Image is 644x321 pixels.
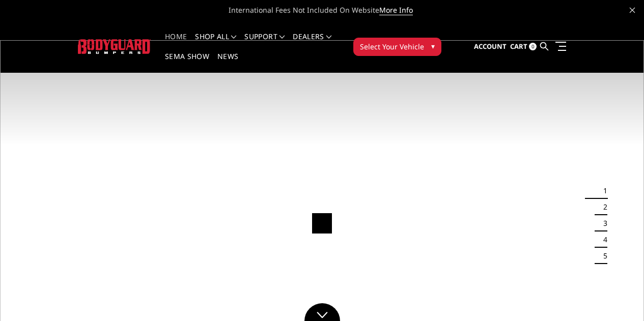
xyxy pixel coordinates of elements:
button: 4 of 5 [597,231,607,248]
a: Support [244,33,285,53]
img: BODYGUARD BUMPERS [78,39,151,53]
a: News [217,53,238,73]
span: Account [474,42,507,51]
a: shop all [195,33,236,53]
span: Select Your Vehicle [360,41,424,52]
a: Home [165,33,187,53]
button: 1 of 5 [597,183,607,199]
button: 2 of 5 [597,199,607,215]
a: SEMA Show [165,53,209,73]
a: Dealers [293,33,331,53]
button: 5 of 5 [597,248,607,264]
button: Select Your Vehicle [353,38,441,56]
span: Cart [510,42,527,51]
a: More Info [379,5,413,15]
button: 3 of 5 [597,215,607,231]
a: Cart 0 [510,33,537,61]
a: Click to Down [304,303,340,321]
span: ▾ [431,41,435,51]
span: 0 [529,43,537,50]
a: Account [474,33,507,61]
